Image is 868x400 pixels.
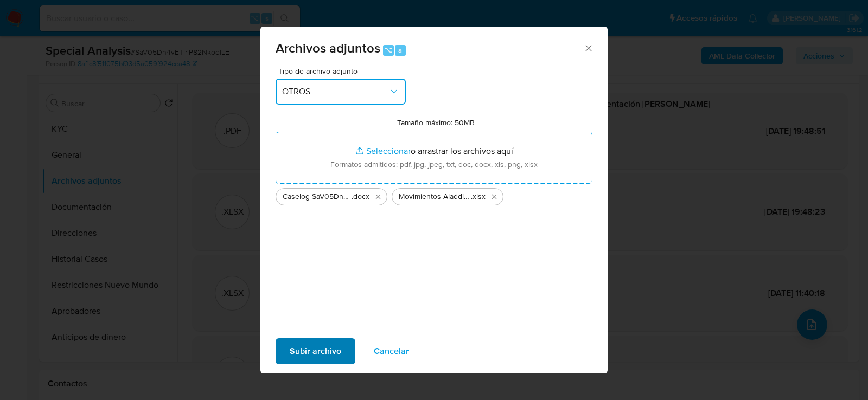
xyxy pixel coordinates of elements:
button: Subir archivo [276,338,355,364]
span: Cancelar [374,339,409,363]
button: Cerrar [583,43,593,53]
span: ⌥ [384,45,392,55]
button: Cancelar [360,338,423,364]
button: OTROS [276,79,406,105]
span: Archivos adjuntos [276,38,380,57]
span: Movimientos-Aladdin-v10_3 [399,191,471,202]
span: Subir archivo [290,339,341,363]
button: Eliminar Caselog SaV05Dn4vETlrlP82NkodlLE_2025_09_21_14_07_52.docx [372,190,385,203]
button: Eliminar Movimientos-Aladdin-v10_3.xlsx [488,190,501,203]
ul: Archivos seleccionados [276,184,592,205]
span: a [398,45,402,55]
span: Caselog SaV05Dn4vETlrlP82NkodlLE_2025_09_21_14_07_52 [283,191,352,202]
span: OTROS [282,86,388,97]
span: .docx [352,191,369,202]
span: .xlsx [471,191,486,202]
span: Tipo de archivo adjunto [278,67,409,75]
label: Tamaño máximo: 50MB [397,118,475,127]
